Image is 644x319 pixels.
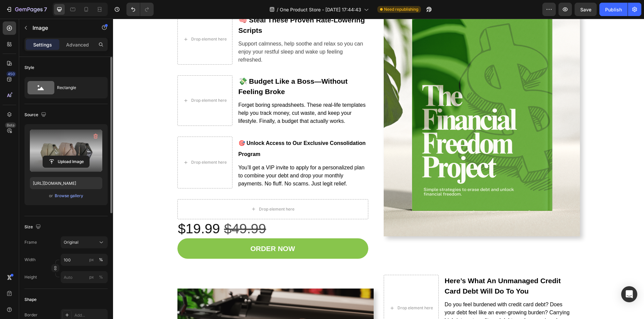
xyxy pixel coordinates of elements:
[113,19,644,319] iframe: Design area
[61,236,108,248] button: Original
[599,3,628,16] button: Publish
[43,156,90,168] button: Upload Image
[57,80,98,95] div: Rectangle
[97,256,105,264] button: px
[88,256,96,264] button: %
[580,7,591,12] span: Save
[64,220,255,240] button: ORDER NOW
[61,254,108,266] input: px%
[24,223,42,232] div: Size
[384,6,418,12] span: Need republishing
[24,65,34,71] div: Style
[89,274,94,280] div: px
[110,201,154,220] div: $49.99
[621,286,637,302] div: Open Intercom Messenger
[24,110,48,119] div: Source
[125,59,235,77] strong: 💸 Budget Like a Boss—Without Feeling Broke
[30,177,102,189] input: https://example.com/image.jpg
[277,6,278,13] span: /
[54,192,84,199] button: Browse gallery
[280,6,361,13] span: One Product Store - [DATE] 17:44:43
[66,41,89,48] p: Advanced
[138,225,182,235] div: ORDER NOW
[61,271,108,283] input: px%
[99,257,103,263] div: %
[125,83,253,105] span: Forget boring spreadsheets. These real-life templates help you track money, cut waste, and keep y...
[24,257,36,263] label: Width
[78,141,114,146] div: Drop element here
[24,274,37,280] label: Height
[78,79,114,84] div: Drop element here
[125,122,253,139] strong: 🎯 Unlock Access to Our Exclusive Consolidation Program
[44,5,47,13] p: 7
[74,312,106,318] div: Add...
[24,239,37,245] label: Frame
[97,273,105,281] button: px
[332,258,448,276] strong: Here’s What An Unmanaged Credit Card Debt Will Do To You
[33,24,90,32] p: Image
[88,273,96,281] button: %
[575,3,597,16] button: Save
[126,3,154,16] div: Undo/Redo
[284,287,320,292] div: Drop element here
[24,297,37,303] div: Shape
[6,71,16,77] div: 450
[24,312,38,318] div: Border
[605,6,622,13] div: Publish
[3,3,50,16] button: 7
[33,41,52,48] p: Settings
[64,201,108,220] div: $19.99
[64,239,78,245] span: Original
[49,192,53,200] span: or
[125,146,252,168] span: You’ll get a VIP invite to apply for a personalized plan to combine your debt and drop your month...
[89,257,94,263] div: px
[125,21,255,45] p: Support calmness, help soothe and relax so you can enjoy your restful sleep and wake up feeling r...
[146,188,181,193] div: Drop element here
[99,274,103,280] div: %
[5,123,16,128] div: Beta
